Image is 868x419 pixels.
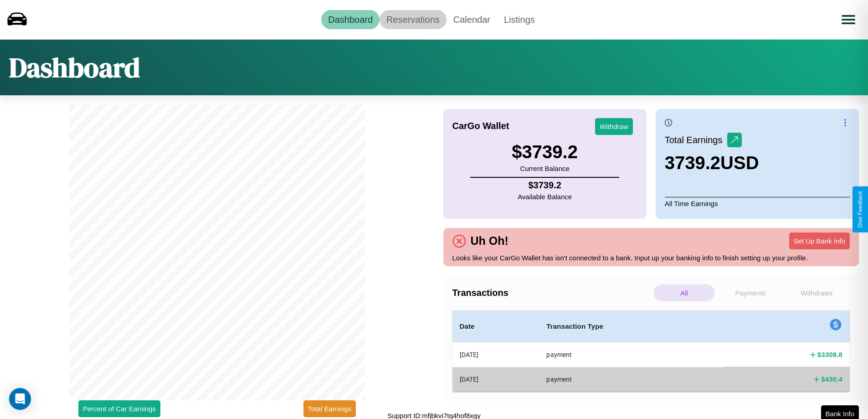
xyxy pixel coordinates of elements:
[380,10,447,29] a: Reservations
[595,118,633,135] button: Withdraw
[497,10,542,29] a: Listings
[452,288,651,298] h4: Transactions
[857,191,863,228] div: Give Feedback
[665,132,727,148] p: Total Earnings
[539,342,724,367] th: payment
[9,49,140,86] h1: Dashboard
[789,233,850,249] button: Set Up Bank Info
[518,191,572,203] p: Available Balance
[518,180,572,191] h4: $ 3739.2
[665,197,850,210] p: All Time Earnings
[447,10,497,29] a: Calendar
[452,252,850,264] p: Looks like your CarGo Wallet has isn't connected to a bank. Input up your banking info to finish ...
[452,310,850,392] table: simple table
[546,321,716,332] h4: Transaction Type
[665,153,759,173] h3: 3739.2 USD
[821,374,842,384] h4: $ 430.4
[452,121,509,131] h4: CarGo Wallet
[9,388,31,410] div: Open Intercom Messenger
[512,162,578,175] p: Current Balance
[78,400,160,417] button: Percent of Car Earnings
[836,7,861,32] button: Open menu
[786,285,847,301] p: Withdraws
[539,367,724,391] th: payment
[719,285,781,301] p: Payments
[653,285,715,301] p: All
[452,342,539,367] th: [DATE]
[321,10,380,29] a: Dashboard
[303,400,356,417] button: Total Earnings
[466,234,513,248] h4: Uh Oh!
[452,367,539,391] th: [DATE]
[817,350,842,359] h4: $ 3308.8
[460,321,532,332] h4: Date
[512,142,578,162] h3: $ 3739.2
